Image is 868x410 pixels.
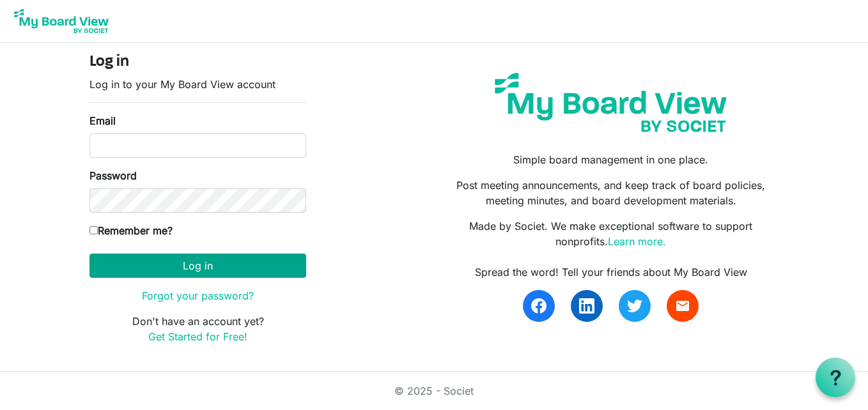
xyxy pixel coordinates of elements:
label: Email [89,113,116,128]
a: email [667,290,699,322]
p: Made by Societ. We make exceptional software to support nonprofits. [444,218,779,249]
img: My Board View Logo [10,5,112,37]
a: Learn more. [608,235,666,248]
a: © 2025 - Societ [394,384,474,397]
button: Log in [89,254,306,278]
img: linkedin.svg [579,298,594,314]
a: Get Started for Free! [148,330,247,343]
label: Remember me? [89,223,173,238]
label: Password [89,168,137,183]
span: email [675,298,690,314]
p: Log in to your My Board View account [89,77,306,92]
p: Post meeting announcements, and keep track of board policies, meeting minutes, and board developm... [444,178,779,208]
h4: Log in [89,53,306,72]
div: Spread the word! Tell your friends about My Board View [444,264,779,280]
img: twitter.svg [627,298,642,314]
p: Simple board management in one place. [444,152,779,167]
input: Remember me? [89,226,98,234]
p: Don't have an account yet? [89,314,306,344]
img: facebook.svg [531,298,546,314]
a: Forgot your password? [142,289,254,302]
img: my-board-view-societ.svg [485,63,736,142]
